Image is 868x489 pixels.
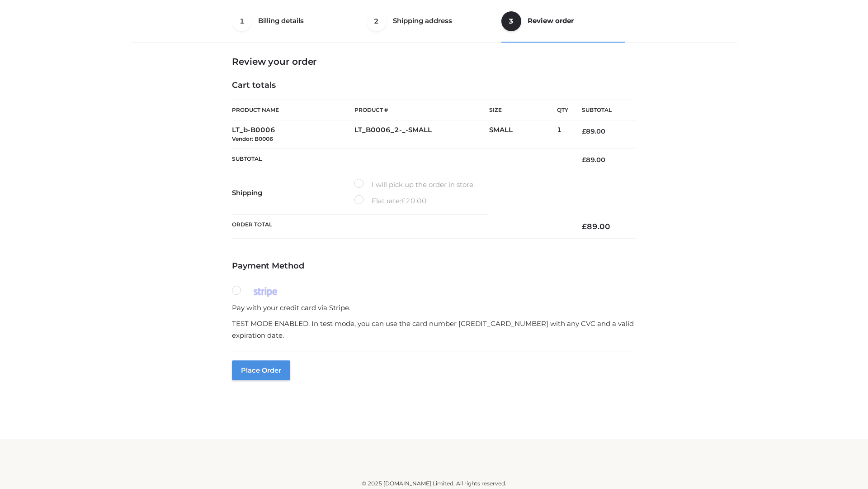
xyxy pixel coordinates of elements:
label: Flat rate: [354,195,427,207]
label: I will pick up the order in store. [354,179,475,191]
span: £ [582,156,586,164]
bdi: 89.00 [582,222,610,231]
td: SMALL [489,120,557,149]
h3: Review your order [232,56,636,67]
bdi: 89.00 [582,156,605,164]
th: Product # [354,100,489,120]
th: Product Name [232,100,354,120]
td: 1 [557,120,568,149]
h4: Cart totals [232,81,636,91]
h4: Payment Method [232,261,636,271]
p: TEST MODE ENABLED. In test mode, you can use the card number [CREDIT_CARD_NUMBER] with any CVC an... [232,318,636,341]
th: Size [489,100,552,120]
bdi: 89.00 [582,127,605,135]
td: LT_B0006_2-_-SMALL [354,120,489,149]
span: £ [582,222,587,231]
span: £ [582,127,586,135]
th: Shipping [232,171,354,215]
div: © 2025 [DOMAIN_NAME] Limited. All rights reserved. [134,479,734,488]
bdi: 20.00 [401,197,427,205]
th: Subtotal [568,100,636,120]
th: Subtotal [232,149,568,171]
th: Order Total [232,215,568,239]
p: Pay with your credit card via Stripe. [232,302,636,314]
th: Qty [557,100,568,120]
span: £ [401,197,406,205]
td: LT_b-B0006 [232,120,354,149]
button: Place order [232,360,290,380]
small: Vendor: B0006 [232,135,273,142]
